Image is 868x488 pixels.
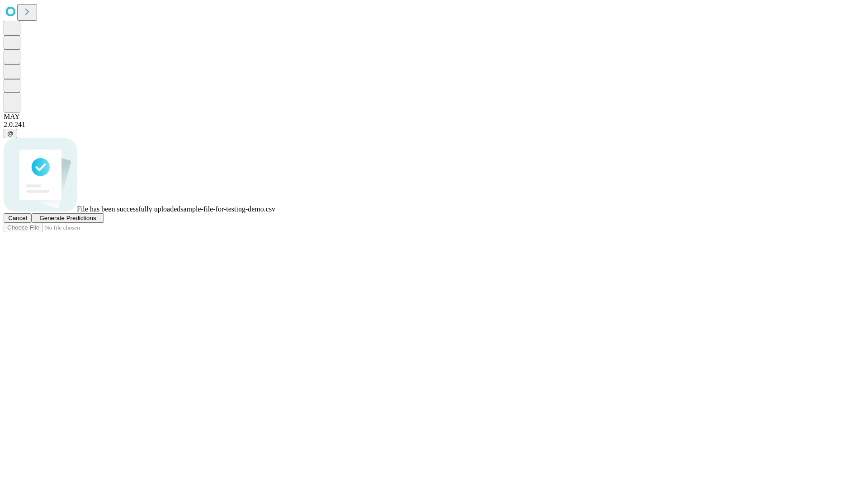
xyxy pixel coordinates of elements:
span: @ [7,130,14,137]
span: sample-file-for-testing-demo.csv [180,205,275,213]
div: 2.0.241 [4,121,864,129]
button: @ [4,129,17,138]
span: Generate Predictions [39,215,96,221]
button: Cancel [4,213,32,223]
div: MAY [4,113,864,121]
span: Cancel [8,215,27,221]
button: Generate Predictions [32,213,104,223]
span: File has been successfully uploaded [77,205,180,213]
